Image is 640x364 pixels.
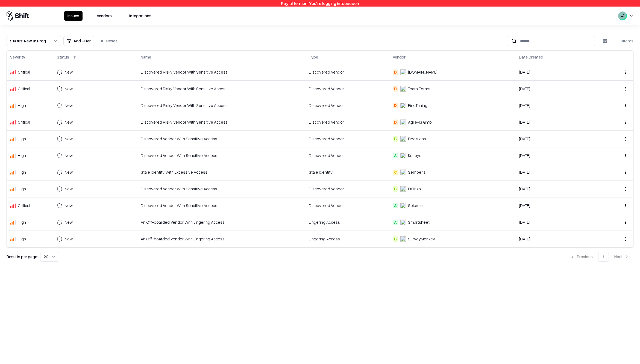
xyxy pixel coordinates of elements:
[519,153,596,158] div: [DATE]
[408,86,430,92] div: Team Forms
[393,86,398,92] div: D
[64,169,73,175] div: New
[309,69,386,75] div: Discovered Vendor
[64,103,73,108] div: New
[408,103,427,108] div: BindTuning
[393,220,398,225] div: A
[141,54,151,60] div: Name
[18,86,30,92] div: Critical
[309,103,386,108] div: Discovered Vendor
[309,169,386,175] div: Stale Identity
[57,134,83,144] button: New
[393,136,398,142] div: B
[393,120,398,125] div: D
[64,219,73,225] div: New
[519,103,596,108] div: [DATE]
[64,203,73,208] div: New
[64,11,83,21] button: Issues
[400,153,406,158] img: Kaseya
[18,169,26,175] div: High
[393,153,398,158] div: A
[96,36,120,46] button: Reset
[64,136,73,142] div: New
[126,11,155,21] button: Integrations
[408,136,426,142] div: Decisions
[400,103,406,108] img: BindTuning
[408,203,422,208] div: Seismic
[64,236,73,242] div: New
[309,136,386,142] div: Discovered Vendor
[64,86,73,92] div: New
[57,84,83,94] button: New
[519,186,596,192] div: [DATE]
[141,203,302,208] div: Discovered Vendor With Sensitive Access
[408,186,421,192] div: BitTitan
[57,54,69,60] div: Status
[393,203,398,208] div: A
[64,69,73,75] div: New
[64,119,73,125] div: New
[408,236,435,242] div: SurveyMonkey
[57,101,83,110] button: New
[141,186,302,192] div: Discovered Vendor With Sensitive Access
[141,86,302,92] div: Discovered Risky Vendor With Sensitive Access
[309,219,386,225] div: Lingering Access
[408,169,426,175] div: Semperis
[141,169,302,175] div: Stale Identity With Excessive Access
[519,86,596,92] div: [DATE]
[10,54,25,60] div: Severity
[64,153,73,158] div: New
[309,86,386,92] div: Discovered Vendor
[141,103,302,108] div: Discovered Risky Vendor With Sensitive Access
[18,203,30,208] div: Critical
[57,167,83,177] button: New
[400,170,406,175] img: Semperis
[408,69,438,75] div: [DOMAIN_NAME]
[10,38,49,44] div: Status : New, In Progress
[519,169,596,175] div: [DATE]
[598,252,609,262] button: 1
[141,219,302,225] div: An Off-boarded Vendor With Lingering Access
[612,38,633,44] div: 11 items
[393,69,398,75] div: D
[519,69,596,75] div: [DATE]
[519,54,543,60] div: Date Created
[18,153,26,158] div: High
[566,252,633,262] nav: pagination
[309,119,386,125] div: Discovered Vendor
[57,184,83,194] button: New
[18,119,30,125] div: Critical
[393,236,398,242] div: B
[141,153,302,158] div: Discovered Vendor With Sensitive Access
[57,201,83,211] button: New
[393,186,398,192] div: B
[519,119,596,125] div: [DATE]
[400,236,406,242] img: SurveyMonkey
[519,219,596,225] div: [DATE]
[57,234,83,244] button: New
[393,103,398,108] div: D
[519,203,596,208] div: [DATE]
[408,153,421,158] div: Kaseya
[309,54,318,60] div: Type
[57,217,83,227] button: New
[18,219,26,225] div: High
[400,186,406,192] img: BitTitan
[400,136,406,142] img: Decisions
[309,186,386,192] div: Discovered Vendor
[141,236,302,242] div: An Off-boarded Vendor With Lingering Access
[393,54,406,60] div: Vendor
[141,136,302,142] div: Discovered Vendor With Sensitive Access
[57,117,83,127] button: New
[18,236,26,242] div: High
[519,136,596,142] div: [DATE]
[57,67,83,77] button: New
[63,36,94,46] button: Add Filter
[408,219,430,225] div: Smartsheet
[309,203,386,208] div: Discovered Vendor
[57,151,83,161] button: New
[64,186,73,192] div: New
[400,203,406,208] img: Seismic
[400,86,406,92] img: Team Forms
[519,236,596,242] div: [DATE]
